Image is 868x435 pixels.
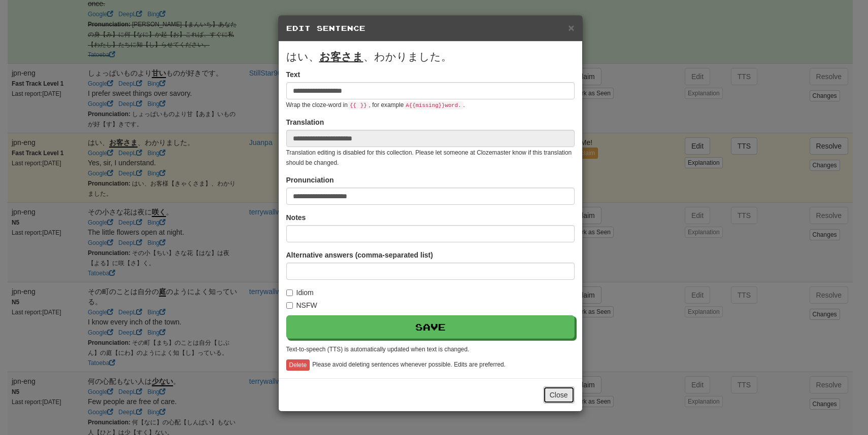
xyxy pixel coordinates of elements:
[568,22,574,33] span: ×
[286,250,433,260] label: Alternative answers (comma-separated list)
[286,289,293,296] input: Idiom
[358,101,369,110] code: }}
[543,386,575,404] button: Close
[286,302,293,309] input: NSFW
[286,69,301,80] label: Text
[286,117,324,127] label: Translation
[319,51,363,62] u: お客さま
[286,315,575,339] button: Save
[286,51,452,62] span: はい、 、わかりました。
[286,212,306,223] label: Notes
[286,101,465,108] small: Wrap the cloze-word in , for example .
[286,23,575,33] h5: Edit Sentence
[312,361,506,368] small: Please avoid deleting sentences whenever possible. Edits are preferred.
[404,101,463,110] code: A {{ missing }} word.
[286,149,572,166] small: Translation editing is disabled for this collection. Please let someone at Clozemaster know if th...
[568,22,574,33] button: Close
[348,101,358,110] code: {{
[286,359,310,371] button: Delete
[286,346,470,353] small: Text-to-speech (TTS) is automatically updated when text is changed.
[286,175,334,185] label: Pronunciation
[286,300,317,310] label: NSFW
[286,287,314,298] label: Idiom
